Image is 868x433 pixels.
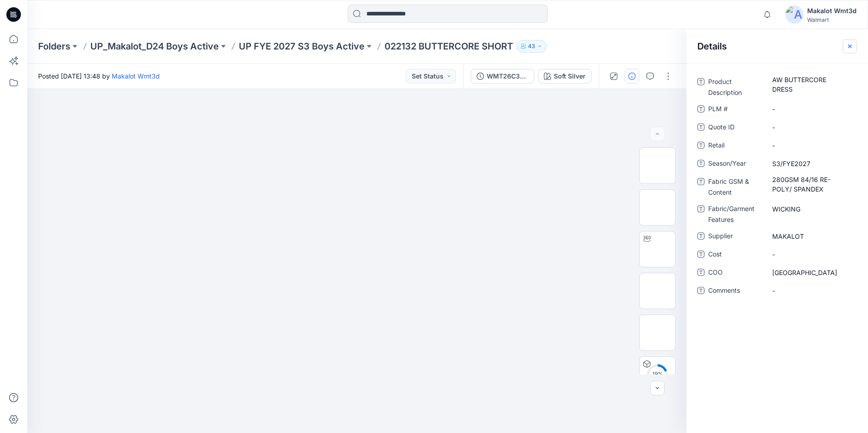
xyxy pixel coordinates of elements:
[772,75,851,94] span: AW BUTTERCORE DRESS
[38,71,160,81] span: Posted [DATE] 13:48 by
[772,268,851,277] span: VIETNAM
[112,72,160,80] a: Makalot Wmt3d
[90,40,219,53] a: UP_Makalot_D24 Boys Active
[708,176,763,198] span: Fabric GSM & Content
[239,40,365,53] a: UP FYE 2027 S3 Boys Active
[708,285,763,298] span: Comments
[772,175,851,194] span: 280GSM 84/16 RE-POLY/ SPANDEX
[471,69,534,84] button: WMT26C3G29_ADM_BUTTERCORE DRESS
[385,40,513,53] p: 022132 BUTTERCORE SHORT
[708,231,763,243] span: Supplier
[772,159,851,168] span: S3/FYE2027
[785,5,804,24] img: avatar
[528,41,535,51] p: 43
[487,71,528,81] div: WMT26C3G29_ADM_BUTTERCORE DRESS
[772,204,851,214] span: WICKING
[625,69,639,84] button: Details
[772,123,851,132] span: -
[708,76,763,98] span: Product Description
[708,122,763,134] span: Quote ID
[772,104,851,114] span: -
[708,249,763,261] span: Cost
[697,41,727,52] h2: Details
[708,103,763,116] span: PLM #
[554,71,586,81] div: Soft Silver
[772,250,851,259] span: -
[807,5,857,16] div: Makalot Wmt3d
[646,370,668,378] div: 19 %
[538,69,592,84] button: Soft Silver
[708,267,763,280] span: COO
[38,40,70,53] a: Folders
[517,40,547,53] button: 43
[772,286,851,295] span: -
[772,141,851,150] span: -
[708,158,763,171] span: Season/Year
[807,16,857,23] div: Walmart
[708,203,763,225] span: Fabric/Garment Features
[708,140,763,153] span: Retail
[772,231,851,241] span: MAKALOT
